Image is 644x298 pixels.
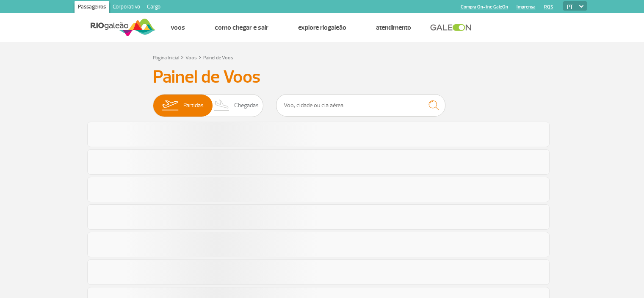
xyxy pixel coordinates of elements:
[183,95,204,117] span: Partidas
[153,55,179,61] a: Página Inicial
[157,95,183,117] img: slider-embarque
[234,95,259,117] span: Chegadas
[181,52,184,62] a: >
[171,23,185,32] a: Voos
[210,95,235,117] img: slider-desembarque
[461,4,508,10] a: Compra On-line GaleOn
[517,4,536,10] a: Imprensa
[199,52,202,62] a: >
[109,1,144,14] a: Corporativo
[75,1,109,14] a: Passageiros
[298,23,346,32] a: Explore RIOgaleão
[203,55,233,61] a: Painel de Voos
[185,55,197,61] a: Voos
[276,94,445,117] input: Voo, cidade ou cia aérea
[144,1,164,14] a: Cargo
[376,23,411,32] a: Atendimento
[215,23,268,32] a: Como chegar e sair
[544,4,553,10] a: RQS
[153,67,492,88] h3: Painel de Voos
